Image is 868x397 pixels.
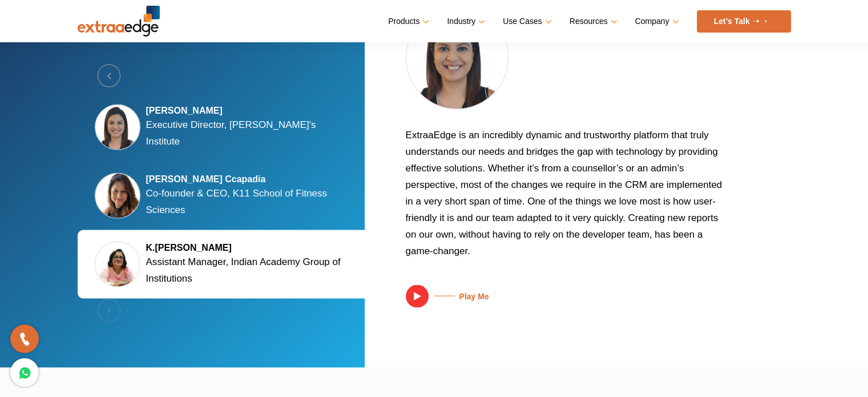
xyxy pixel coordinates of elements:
[43,67,102,75] div: Domain Overview
[635,13,677,30] a: Company
[146,105,352,117] h5: [PERSON_NAME]
[30,30,126,39] div: Domain: [DOMAIN_NAME]
[503,13,549,30] a: Use Cases
[146,185,352,218] p: Co-founder & CEO, K11 School of Fitness Sciences
[31,66,40,75] img: tab_domain_overview_orange.svg
[388,13,427,30] a: Products
[146,174,352,185] h5: [PERSON_NAME] Ccapadia
[18,18,27,27] img: logo_orange.svg
[447,13,483,30] a: Industry
[570,13,615,30] a: Resources
[697,10,791,33] a: Let’s Talk
[114,66,123,75] img: tab_keywords_by_traffic_grey.svg
[146,254,352,287] p: Assistant Manager, Indian Academy Group of Institutions
[146,242,352,254] h5: K.[PERSON_NAME]
[98,65,120,87] button: Previous
[126,67,192,75] div: Keywords by Traffic
[18,30,27,39] img: website_grey.svg
[429,292,489,302] h5: Play Me
[406,285,429,308] img: play.svg
[406,127,731,268] p: ExtraaEdge is an incredibly dynamic and trustworthy platform that truly understands our needs and...
[32,18,56,27] div: v 4.0.25
[146,117,352,150] p: Executive Director, [PERSON_NAME]'s Institute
